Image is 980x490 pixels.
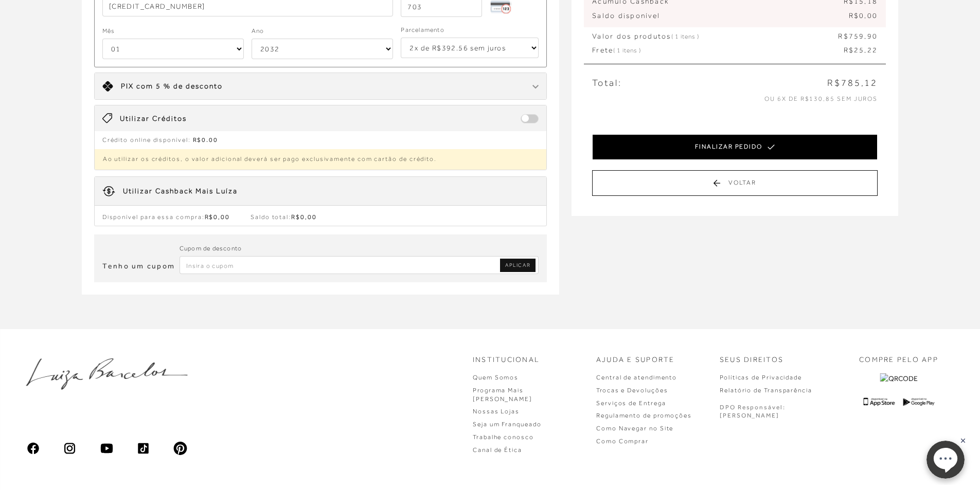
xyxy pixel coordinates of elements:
img: pinterest_ios_filled [173,441,187,456]
label: Parcelamento [401,25,444,35]
span: R$0,00 [849,11,878,21]
a: Programa Mais [PERSON_NAME] [473,387,532,403]
img: tiktok [136,441,151,456]
span: R$0,00 [205,213,230,221]
a: Central de atendimento [596,374,677,381]
span: R$ [844,46,854,54]
p: Ao utilizar os créditos, o valor adicional deverá ser pago exclusivamente com cartão de crédito. [95,149,547,170]
button: FINALIZAR PEDIDO [592,134,878,160]
span: R$0,00 [291,213,317,221]
span: APLICAR [505,262,530,269]
h3: Tenho um cupom [102,261,175,271]
span: ( 1 itens ) [671,33,699,40]
p: Institucional [473,355,540,365]
button: Voltar [592,170,878,196]
span: Total: [592,77,621,89]
img: facebook_ios_glyph [26,441,40,456]
span: ( 1 itens ) [613,47,641,54]
img: chevron [532,85,539,89]
span: Frete [592,45,641,56]
span: ,22 [864,46,878,54]
label: Cupom de desconto [180,244,242,253]
span: R$785,12 [827,77,878,89]
label: Mês [102,26,115,36]
span: 25 [854,46,864,54]
p: Ajuda e Suporte [596,355,675,365]
p: Saldo disponível [592,11,878,21]
img: instagram_material_outline [63,441,77,456]
a: Trabalhe conosco [473,433,534,441]
p: Seus Direitos [720,355,783,365]
img: Google Play Logo [903,397,934,406]
a: Quem Somos [473,374,519,381]
img: App Store Logo [863,397,895,406]
img: QRCODE [880,373,918,384]
span: Valor dos produtos [592,31,699,42]
a: Como Comprar [596,438,649,445]
a: Serviços de Entrega [596,400,666,407]
a: Canal de Ética [473,446,522,453]
a: Nossas Lojas [473,408,520,415]
span: R$0.00 [193,136,219,143]
span: 759 [849,32,865,40]
span: Disponível para essa compra: [102,213,230,221]
label: Ano [252,26,264,36]
a: Aplicar Código [500,259,536,272]
a: Relatório de Transparência [720,387,812,394]
a: Regulamento de promoções [596,412,692,419]
input: Inserir Código da Promoção [180,256,539,274]
p: DPO Responsável: [PERSON_NAME] [720,403,786,421]
div: Utilizar Cashback Mais Luíza [123,186,238,196]
span: Utilizar Créditos [120,114,187,124]
a: Trocas e Devoluções [596,387,668,394]
span: PIX [121,82,134,90]
p: COMPRE PELO APP [859,355,938,365]
span: Saldo total: [251,213,317,221]
span: com 5 % de desconto [136,82,223,90]
span: ou 6x de R$130,85 sem juros [764,95,878,102]
a: Seja um Franqueado [473,421,542,428]
a: Como Navegar no Site [596,425,673,432]
img: youtube_material_rounded [99,441,114,456]
span: R$ [838,32,848,40]
a: Políticas de Privacidade [720,374,802,381]
img: luiza-barcelos.png [26,358,187,390]
span: ,90 [864,32,878,40]
span: Crédito online disponível: [102,136,191,143]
